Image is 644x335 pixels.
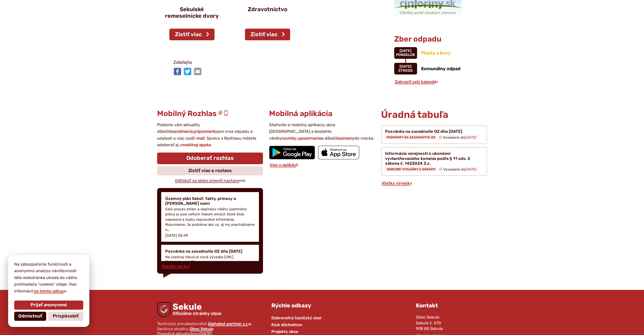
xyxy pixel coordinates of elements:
a: Projekty obce [271,328,298,335]
h3: Mobilný Rozhlas [157,109,263,118]
a: Informácia verejnosti o ukončení vyvlastňovacieho konania podľa § 11 ods. 5 zákona č. 1422024 Z.z... [381,147,487,176]
span: pondelok [396,53,415,57]
a: Alphabet partner s.r.o. [207,321,252,326]
img: Zdieľať e-mailom [194,67,202,76]
a: Logo Sekule, prejsť na domovskú stránku. [157,302,271,317]
a: Zistiť viac o rozlase [157,166,263,175]
a: Klub dôchodcov [271,321,302,328]
span: streda [398,68,413,73]
span: Prispôsobiť [53,313,79,319]
a: Pozvánka na zasadnutie OZ dňa [DATE] Na úradnej tabuli je nová výveska.[URL][DOMAIN_NAME] [DATE] ... [161,245,259,274]
p: Sekulské remeselnícke dvory [163,6,221,20]
button: Odmietnuť [14,312,46,321]
a: Plasty a kovy [DATE] pondelok [394,47,471,59]
p: [DATE] 05:49 [165,233,188,238]
span: Sekule [171,303,221,316]
a: Pozvánka na zasadnutie OZ dňa [DATE] Pozvánky na zasadnutia OZ Vyvesené do[DATE] [381,125,487,144]
span: Oficiálne stránky obce [173,311,221,316]
strong: oznamy [340,136,355,141]
img: Zdieľať na Twitteri [184,67,192,76]
img: Prejsť na mobilnú aplikáciu Sekule v službe Google Play [269,146,315,159]
a: Staršie správy [161,264,191,269]
strong: mobilnej appke [182,142,211,147]
p: Celý proces zmien a doplnkov nášho územného plánu je pod veľkým tlakom emócií, ktoré živia nepres... [165,207,255,232]
h3: Rýchle odkazy [271,302,322,310]
img: Prejsť na domovskú stránku [157,302,171,317]
p: Na zabezpečenie funkčnosti a anonymnú analýzu návštevnosti táto webstránka ukladá do vášho prehli... [14,261,83,294]
span: Plasty a kovy [421,50,451,56]
strong: E-mail [192,136,205,141]
strong: upozornenia [298,136,321,141]
button: Prijať anonymné [14,301,83,310]
a: Odoberať rozhlas [157,153,263,164]
span: Prijať anonymné [30,302,67,308]
span: [DATE] [400,64,411,69]
span: [DATE] [400,49,411,53]
p: Zdieľajte [173,59,394,66]
p: Pošleme vám aktuality, dôležité , pre zvoz odpadu a udalosti a viac cez . Správy z Rozhlasu môžet... [157,122,263,148]
h4: Pozvánka na zasadnutie OZ dňa [DATE] [165,249,255,254]
p: Zdravotníctvo [239,6,296,13]
strong: novinky [282,136,296,141]
span: Odmietnuť [18,313,42,319]
h3: Zber odpadu [394,35,471,43]
a: Zobraziť celý kalendár [394,79,439,84]
a: Viac o aplikácii [269,162,299,167]
p: Stiahnite si mobilnú aplikáciu obce [GEOGRAPHIC_DATA] a dostaňte všetky , a dôležité do vrecka. [269,122,375,142]
h3: Kontakt [416,302,487,310]
h2: Úradná tabuľa [381,109,487,120]
a: Všetky vývesky [381,181,412,185]
img: Zdieľať na Facebooku [173,67,181,76]
a: Zistiť viac [245,29,290,40]
span: Komunálny odpad [421,66,460,71]
p: Na úradnej tabuli je nová výveska.[URL][DOMAIN_NAME] [165,255,255,265]
a: Komunálny odpad [DATE] streda [394,63,471,75]
h4: Územný plán Sekúľ: fakty, prínosy a [PERSON_NAME] nami [165,196,255,206]
a: na tomto odkaze [33,289,67,293]
a: Územný plán Sekúľ: fakty, prínosy a [PERSON_NAME] nami Celý proces zmien a doplnkov nášho územnéh... [161,192,259,242]
a: Odhlásiť sa alebo zmeniť nastavenia [174,178,246,183]
a: Zistiť viac [169,29,214,40]
strong: oznámenia [172,129,193,134]
span: Obec Sekule Sekule č. 570 908 80 Sekule [416,315,443,331]
button: Prispôsobiť [48,312,83,321]
a: Dobrovoľný hasičský zbor [271,314,322,321]
a: Obec Sekule [189,326,214,331]
img: Prejsť na mobilnú aplikáciu Sekule v App Store [318,146,359,159]
strong: pripomienky [194,129,218,134]
h3: Mobilná aplikácia [269,109,375,118]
